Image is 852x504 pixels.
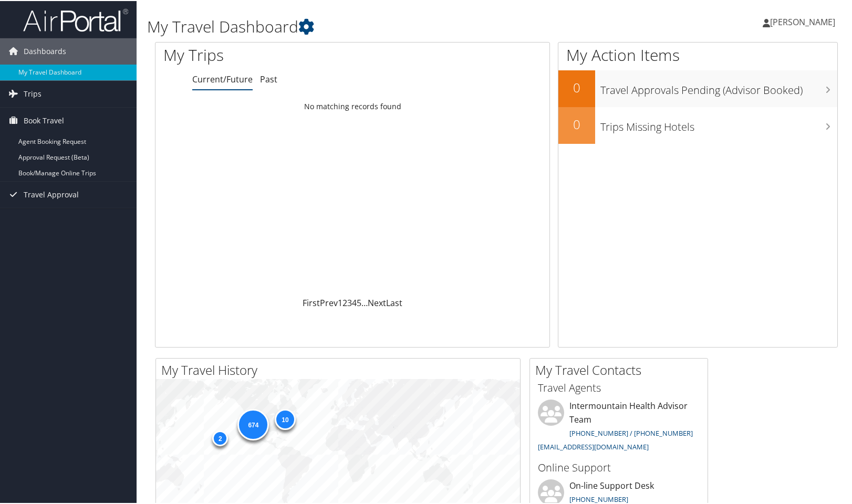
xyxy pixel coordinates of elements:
[320,296,338,308] a: Prev
[558,69,837,106] a: 0Travel Approvals Pending (Advisor Booked)
[558,114,595,132] h2: 0
[569,493,628,503] a: [PHONE_NUMBER]
[24,181,79,207] span: Travel Approval
[212,429,228,445] div: 2
[535,360,708,378] h2: My Travel Contacts
[538,459,700,474] h3: Online Support
[347,296,352,308] a: 3
[338,296,342,308] a: 1
[770,15,835,27] span: [PERSON_NAME]
[155,96,549,115] td: No matching records found
[538,441,649,450] a: [EMAIL_ADDRESS][DOMAIN_NAME]
[163,43,378,65] h1: My Trips
[147,15,613,37] h1: My Travel Dashboard
[533,398,705,455] li: Intermountain Health Advisor Team
[192,72,253,84] a: Current/Future
[352,296,357,308] a: 4
[24,37,66,64] span: Dashboards
[357,296,361,308] a: 5
[161,360,520,378] h2: My Travel History
[24,80,41,106] span: Trips
[275,408,296,429] div: 10
[600,113,837,133] h3: Trips Missing Hotels
[368,296,386,308] a: Next
[361,296,368,308] span: …
[237,408,269,439] div: 674
[23,7,128,31] img: airportal-logo.png
[558,106,837,143] a: 0Trips Missing Hotels
[558,78,595,96] h2: 0
[342,296,347,308] a: 2
[600,77,837,97] h3: Travel Approvals Pending (Advisor Booked)
[24,107,64,133] span: Book Travel
[558,43,837,65] h1: My Action Items
[569,427,693,437] a: [PHONE_NUMBER] / [PHONE_NUMBER]
[303,296,320,308] a: First
[763,5,846,37] a: [PERSON_NAME]
[260,72,277,84] a: Past
[386,296,402,308] a: Last
[538,380,700,394] h3: Travel Agents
